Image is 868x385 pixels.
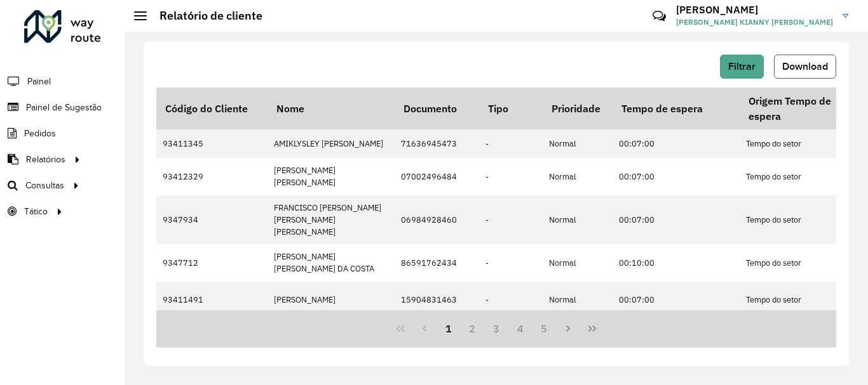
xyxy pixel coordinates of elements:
[268,88,395,129] th: Nome
[613,282,740,318] td: 00:07:00
[740,129,867,158] td: Tempo do setor
[395,195,479,245] td: 06984928460
[613,129,740,158] td: 00:07:00
[395,88,479,129] th: Documento
[27,75,51,88] span: Painel
[479,244,543,281] td: -
[508,316,532,341] button: 4
[774,55,836,79] button: Download
[782,61,828,72] span: Download
[543,282,613,318] td: Normal
[156,88,268,129] th: Código do Cliente
[740,88,867,129] th: Origem Tempo de espera
[543,88,613,129] th: Prioridade
[395,282,479,318] td: 15904831463
[543,129,613,158] td: Normal
[156,195,268,245] td: 9347934
[147,9,262,23] h2: Relatório de cliente
[543,244,613,281] td: Normal
[26,153,65,166] span: Relatórios
[395,244,479,281] td: 86591762434
[268,282,395,318] td: [PERSON_NAME]
[24,205,48,218] span: Tático
[395,129,479,158] td: 71636945473
[532,316,557,341] button: 5
[26,101,102,114] span: Painel de Sugestão
[613,244,740,281] td: 00:10:00
[479,282,543,318] td: -
[613,195,740,245] td: 00:07:00
[25,179,64,192] span: Consultas
[156,129,268,158] td: 93411345
[580,316,604,341] button: Last Page
[268,129,395,158] td: AMIKLYSLEY [PERSON_NAME]
[479,195,543,245] td: -
[740,195,867,245] td: Tempo do setor
[395,158,479,195] td: 07002496484
[728,61,756,72] span: Filtrar
[156,282,268,318] td: 93411491
[646,3,673,30] a: Contato Rápido
[543,195,613,245] td: Normal
[543,158,613,195] td: Normal
[613,158,740,195] td: 00:07:00
[720,55,764,79] button: Filtrar
[437,316,461,341] button: 1
[479,129,543,158] td: -
[268,158,395,195] td: [PERSON_NAME] [PERSON_NAME]
[460,316,484,341] button: 2
[479,158,543,195] td: -
[613,88,740,129] th: Tempo de espera
[479,88,543,129] th: Tipo
[740,282,867,318] td: Tempo do setor
[740,158,867,195] td: Tempo do setor
[156,158,268,195] td: 93412329
[156,244,268,281] td: 9347712
[676,16,833,28] span: [PERSON_NAME] KIANNY [PERSON_NAME]
[484,316,508,341] button: 3
[268,195,395,245] td: FRANCISCO [PERSON_NAME] [PERSON_NAME] [PERSON_NAME]
[24,127,56,140] span: Pedidos
[556,316,580,341] button: Next Page
[268,244,395,281] td: [PERSON_NAME] [PERSON_NAME] DA COSTA
[676,4,833,16] h3: [PERSON_NAME]
[740,244,867,281] td: Tempo do setor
